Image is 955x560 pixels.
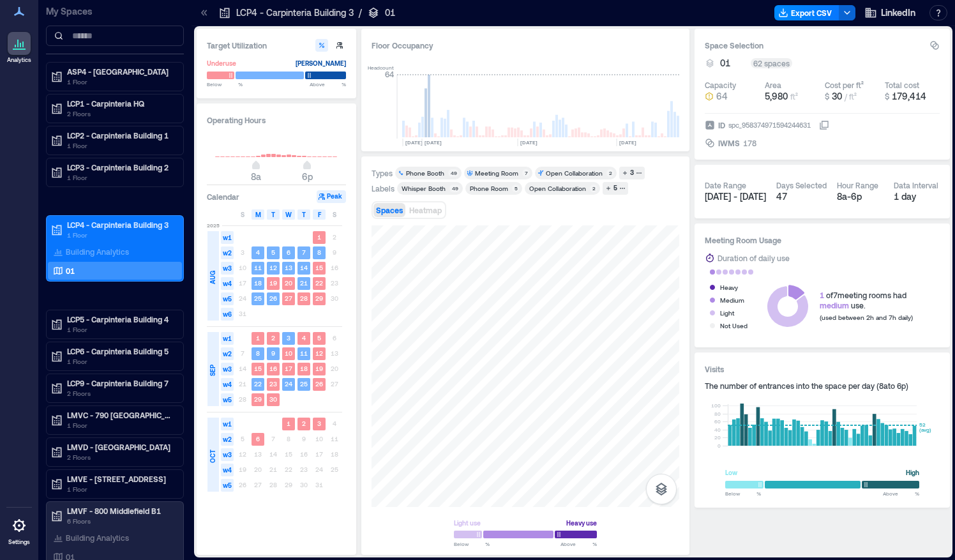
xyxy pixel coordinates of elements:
[716,90,728,103] span: 64
[271,209,275,220] span: T
[67,474,174,484] p: LMVE - [STREET_ADDRESS]
[825,92,829,101] span: $
[207,222,220,229] span: 2025
[372,39,679,52] div: Floor Occupancy
[820,290,913,310] div: of 7 meeting rooms had use.
[67,66,174,77] p: ASP4 - [GEOGRAPHIC_DATA]
[405,139,423,146] text: [DATE]
[67,77,174,87] p: 1 Floor
[705,80,736,90] div: Capacity
[820,314,913,321] span: (used between 2h and 7h daily)
[221,448,234,461] span: w3
[300,264,308,271] text: 14
[619,167,645,179] button: 3
[718,137,740,149] span: IWMS
[385,6,395,19] p: 01
[861,3,919,23] button: LinkedIn
[302,248,306,256] text: 7
[67,162,174,172] p: LCP3 - Carpinteria Building 2
[67,506,174,516] p: LMVF - 800 Middlefield B1
[522,169,530,177] div: 7
[714,411,721,417] tspan: 80
[254,279,262,287] text: 18
[566,517,597,529] div: Heavy use
[315,365,323,372] text: 19
[883,490,919,497] span: Above %
[221,262,234,275] span: w3
[705,39,929,52] h3: Space Selection
[906,466,919,479] div: High
[221,292,234,305] span: w5
[776,180,827,190] div: Days Selected
[67,388,174,398] p: 2 Floors
[302,420,306,427] text: 2
[406,169,444,178] div: Phone Booth
[606,169,614,177] div: 2
[845,92,857,101] span: / ft²
[221,418,234,430] span: w1
[714,434,721,441] tspan: 20
[66,266,75,276] p: 01
[825,80,864,90] div: Cost per ft²
[317,190,346,203] button: Peak
[300,349,308,357] text: 11
[236,6,354,19] p: LCP4 - Carpinteria Building 3
[254,264,262,271] text: 11
[449,185,460,192] div: 49
[67,324,174,335] p: 1 Floor
[318,209,321,220] span: F
[894,180,938,190] div: Data Interval
[285,349,292,357] text: 10
[317,233,321,241] text: 1
[359,6,362,19] p: /
[67,442,174,452] p: LMVD - [GEOGRAPHIC_DATA]
[774,5,839,20] button: Export CSV
[207,365,218,376] span: SEP
[221,231,234,244] span: w1
[776,190,827,203] div: 47
[820,291,824,299] span: 1
[287,420,290,427] text: 1
[520,139,538,146] text: [DATE]
[300,279,308,287] text: 21
[590,185,598,192] div: 2
[221,464,234,476] span: w4
[67,109,174,119] p: 2 Floors
[296,57,346,70] div: [PERSON_NAME]
[67,378,174,388] p: LCP9 - Carpinteria Building 7
[881,6,915,19] span: LinkedIn
[300,380,308,388] text: 25
[315,264,323,271] text: 15
[705,191,766,202] span: [DATE] - [DATE]
[67,420,174,430] p: 1 Floor
[333,209,336,220] span: S
[512,185,520,192] div: 5
[470,184,508,193] div: Phone Room
[254,365,262,372] text: 15
[705,381,940,391] div: The number of entrances into the space per day ( 8a to 6p )
[705,363,940,375] h3: Visits
[285,365,292,372] text: 17
[67,220,174,230] p: LCP4 - Carpinteria Building 3
[221,332,234,345] span: w1
[285,380,292,388] text: 24
[269,279,277,287] text: 19
[718,119,725,132] span: ID
[271,334,275,342] text: 2
[373,203,405,217] button: Spaces
[67,452,174,462] p: 2 Floors
[546,169,603,178] div: Open Collaboration
[705,90,760,103] button: 64
[372,183,395,193] div: Labels
[221,246,234,259] span: w2
[256,334,260,342] text: 1
[894,190,940,203] div: 1 day
[3,28,35,68] a: Analytics
[256,349,260,357] text: 8
[207,57,236,70] div: Underuse
[529,184,586,193] div: Open Collaboration
[254,395,262,403] text: 29
[221,393,234,406] span: w5
[825,90,880,103] button: $ 30 / ft²
[256,248,260,256] text: 4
